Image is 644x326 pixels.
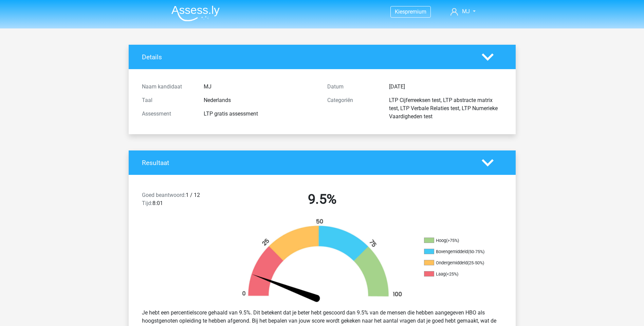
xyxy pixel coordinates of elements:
[199,110,322,118] div: LTP gratis assessment
[137,191,229,210] div: 1 / 12 8:01
[424,238,492,244] li: Hoog
[446,238,459,243] div: (>75%)
[137,96,199,104] div: Taal
[137,83,199,91] div: Naam kandidaat
[137,110,199,118] div: Assessment
[322,96,384,121] div: Categoriën
[235,191,410,207] h2: 9.5%
[384,83,508,91] div: [DATE]
[142,159,472,167] h4: Resultaat
[424,260,492,266] li: Ondergemiddeld
[142,192,186,198] span: Goed beantwoord:
[199,96,322,104] div: Nederlands
[231,218,414,303] img: 10.f31a7f3a3dd8.png
[395,8,405,15] span: Kies
[467,260,484,265] div: (25-50%)
[462,8,470,15] span: MJ
[424,271,492,277] li: Laag
[322,83,384,91] div: Datum
[468,249,484,254] div: (50-75%)
[445,271,458,277] div: (<25%)
[424,249,492,255] li: Bovengemiddeld
[405,8,426,15] span: premium
[142,200,152,206] span: Tijd:
[199,83,322,91] div: MJ
[142,53,472,61] h4: Details
[448,7,478,16] a: MJ
[391,7,430,16] a: Kiespremium
[384,96,508,121] div: LTP Cijferreeksen test, LTP abstracte matrix test, LTP Verbale Relaties test, LTP Numerieke Vaard...
[171,5,220,21] img: Assessly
